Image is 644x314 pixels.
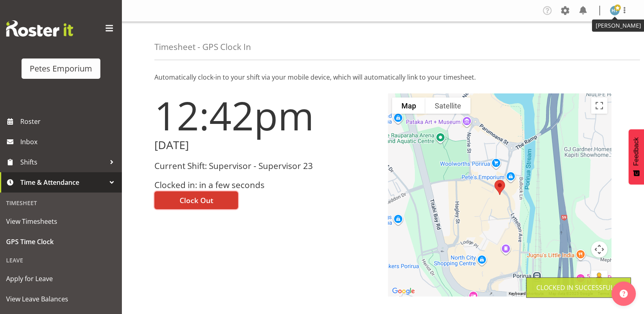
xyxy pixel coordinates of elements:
[154,93,378,137] h1: 12:42pm
[392,97,425,114] button: Show street map
[2,211,120,232] a: View Timesheets
[154,139,378,152] h2: [DATE]
[425,97,471,114] button: Show satellite imagery
[20,115,118,128] span: Roster
[154,72,611,82] p: Automatically clock-in to your shift via your mobile device, which will automatically link to you...
[20,136,118,148] span: Inbox
[6,20,73,37] img: Rosterit website logo
[154,180,378,190] h3: Clocked in: in a few seconds
[2,195,120,211] div: Timesheet
[2,232,120,252] a: GPS Time Clock
[20,156,106,168] span: Shifts
[154,161,378,171] h3: Current Shift: Supervisor - Supervisor 23
[6,215,116,227] span: View Timesheets
[536,283,621,292] div: Clocked in Successfully
[180,195,213,206] span: Clock Out
[6,273,116,285] span: Apply for Leave
[591,97,607,114] button: Toggle fullscreen view
[610,6,620,15] img: helena-tomlin701.jpg
[633,137,640,166] span: Feedback
[6,293,116,305] span: View Leave Balances
[2,269,120,289] a: Apply for Leave
[591,271,607,287] button: Drag Pegman onto the map to open Street View
[2,252,120,269] div: Leave
[620,290,628,298] img: help-xxl-2.png
[30,63,92,75] div: Petes Emporium
[390,286,417,297] img: Google
[591,241,607,258] button: Map camera controls
[6,236,116,248] span: GPS Time Clock
[20,176,106,188] span: Time & Attendance
[2,289,120,309] a: View Leave Balances
[154,191,238,209] button: Clock Out
[390,286,417,297] a: Open this area in Google Maps (opens a new window)
[154,42,251,52] h4: Timesheet - GPS Clock In
[509,291,544,297] button: Keyboard shortcuts
[629,129,644,184] button: Feedback - Show survey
